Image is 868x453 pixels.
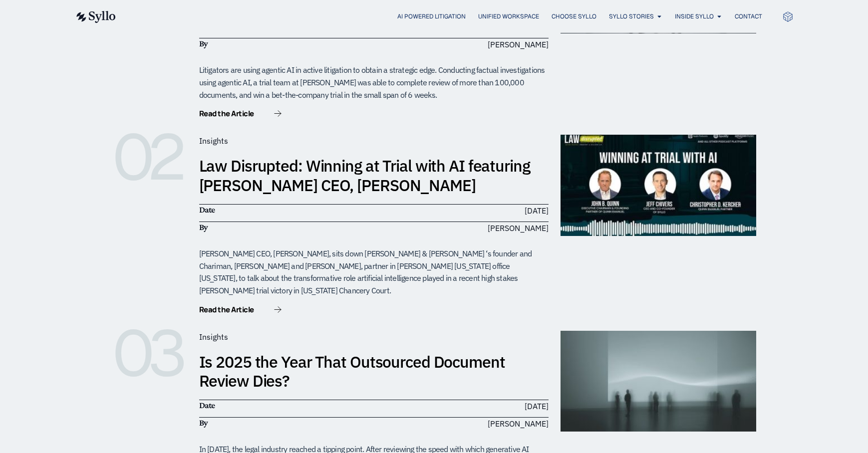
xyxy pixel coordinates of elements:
[488,222,549,234] span: [PERSON_NAME]
[735,12,762,21] a: Contact
[397,12,466,21] a: AI Powered Litigation
[199,351,505,391] a: Is 2025 the Year That Outsourced Document Review Dies?
[552,12,596,21] a: Choose Syllo
[525,401,549,411] time: [DATE]
[199,205,369,216] h6: Date
[609,12,654,21] a: Syllo Stories
[478,12,539,21] a: Unified Workspace
[199,332,228,342] span: Insights
[199,306,254,313] span: Read the Article
[199,110,254,117] span: Read the Article
[136,12,762,21] div: Menu Toggle
[199,400,369,411] h6: Date
[525,206,549,216] time: [DATE]
[561,331,756,432] img: Is2025TheYear
[199,247,549,297] div: [PERSON_NAME] CEO, [PERSON_NAME], sits down [PERSON_NAME] & [PERSON_NAME] ‘s founder and Chariman...
[199,136,228,146] span: Insights
[75,11,116,23] img: syllo
[199,110,282,120] a: Read the Article
[199,155,530,195] a: Law Disrupted: Winning at Trial with AI featuring [PERSON_NAME] CEO, [PERSON_NAME]
[199,64,549,101] div: Litigators are using agentic AI in active litigation to obtain a strategic edge. Conducting factu...
[112,331,187,376] h6: 03
[136,12,762,21] nav: Menu
[675,12,714,21] a: Inside Syllo
[488,418,549,430] span: [PERSON_NAME]
[112,135,187,180] h6: 02
[199,38,369,49] h6: By
[561,135,756,236] img: winningAI2
[199,418,369,429] h6: By
[199,222,369,233] h6: By
[199,306,282,316] a: Read the Article
[488,38,549,50] span: [PERSON_NAME]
